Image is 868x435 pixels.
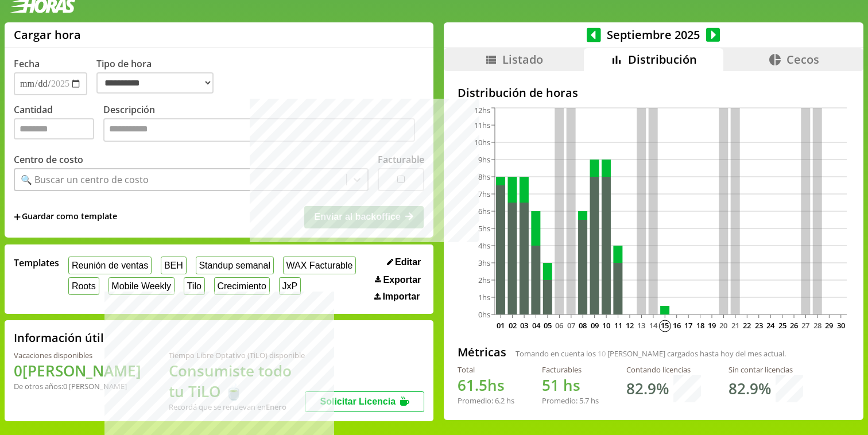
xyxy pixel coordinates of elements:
[598,348,606,359] span: 10
[626,364,701,375] div: Contando licencias
[169,350,305,360] div: Tiempo Libre Optativo (TiLO) disponible
[731,320,739,331] text: 21
[542,375,599,395] h1: hs
[196,257,274,274] button: Standup semanal
[478,189,490,199] tspan: 7hs
[478,240,490,251] tspan: 4hs
[266,402,286,412] b: Enero
[696,320,704,331] text: 18
[478,206,490,216] tspan: 6hs
[68,277,99,295] button: Roots
[743,320,751,331] text: 22
[478,275,490,285] tspan: 2hs
[555,320,563,331] text: 06
[495,395,505,406] span: 6.2
[766,320,775,331] text: 24
[544,320,552,331] text: 05
[478,258,490,268] tspan: 3hs
[169,360,305,402] h1: Consumiste todo tu TiLO 🍵
[532,320,540,331] text: 04
[14,330,104,345] h2: Información útil
[478,223,490,234] tspan: 5hs
[778,320,786,331] text: 25
[395,257,421,267] span: Editar
[68,257,152,274] button: Reunión de ventas
[378,153,424,166] label: Facturable
[719,320,727,331] text: 20
[628,52,697,67] span: Distribución
[579,320,587,331] text: 08
[825,320,833,331] text: 29
[283,257,356,274] button: WAX Facturable
[458,375,514,395] h1: hs
[14,27,81,42] h1: Cargar hora
[478,172,490,182] tspan: 8hs
[108,277,175,295] button: Mobile Weekly
[684,320,692,331] text: 17
[478,292,490,302] tspan: 1hs
[103,118,415,142] textarea: Descripción
[103,103,424,145] label: Descripción
[14,57,40,70] label: Fecha
[520,320,528,331] text: 03
[649,320,658,331] text: 14
[21,173,149,186] div: 🔍 Buscar un centro de costo
[542,395,599,406] div: Promedio: hs
[478,154,490,165] tspan: 9hs
[661,320,669,331] text: 15
[14,350,141,360] div: Vacaciones disponibles
[458,344,506,360] h2: Métricas
[497,320,505,331] text: 01
[478,309,490,320] tspan: 0hs
[184,277,205,295] button: Tilo
[96,57,223,95] label: Tipo de hora
[371,274,424,286] button: Exportar
[458,375,487,395] span: 61.5
[161,257,187,274] button: BEH
[14,360,141,381] h1: 0 [PERSON_NAME]
[614,320,622,331] text: 11
[14,211,21,223] span: +
[602,320,610,331] text: 10
[14,211,117,223] span: +Guardar como template
[626,378,669,399] h1: 82.9 %
[14,381,141,391] div: De otros años: 0 [PERSON_NAME]
[626,320,634,331] text: 12
[279,277,301,295] button: JxP
[382,292,420,302] span: Importar
[579,395,589,406] span: 5.7
[728,364,803,375] div: Sin contar licencias
[801,320,809,331] text: 27
[542,375,559,395] span: 51
[601,27,706,42] span: Septiembre 2025
[320,397,396,406] span: Solicitar Licencia
[474,137,490,147] tspan: 10hs
[383,275,421,285] span: Exportar
[790,320,798,331] text: 26
[305,391,424,412] button: Solicitar Licencia
[14,103,103,145] label: Cantidad
[567,320,575,331] text: 07
[813,320,821,331] text: 28
[458,364,514,375] div: Total
[728,378,771,399] h1: 82.9 %
[516,348,786,359] span: Tomando en cuenta los [PERSON_NAME] cargados hasta hoy del mes actual.
[509,320,517,331] text: 02
[755,320,763,331] text: 23
[14,153,83,166] label: Centro de costo
[169,402,305,412] div: Recordá que se renuevan en
[474,120,490,130] tspan: 11hs
[458,395,514,406] div: Promedio: hs
[673,320,681,331] text: 16
[96,72,214,94] select: Tipo de hora
[637,320,645,331] text: 13
[542,364,599,375] div: Facturables
[383,257,425,268] button: Editar
[474,105,490,115] tspan: 12hs
[502,52,543,67] span: Listado
[591,320,599,331] text: 09
[837,320,845,331] text: 30
[708,320,716,331] text: 19
[14,257,59,269] span: Templates
[14,118,94,139] input: Cantidad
